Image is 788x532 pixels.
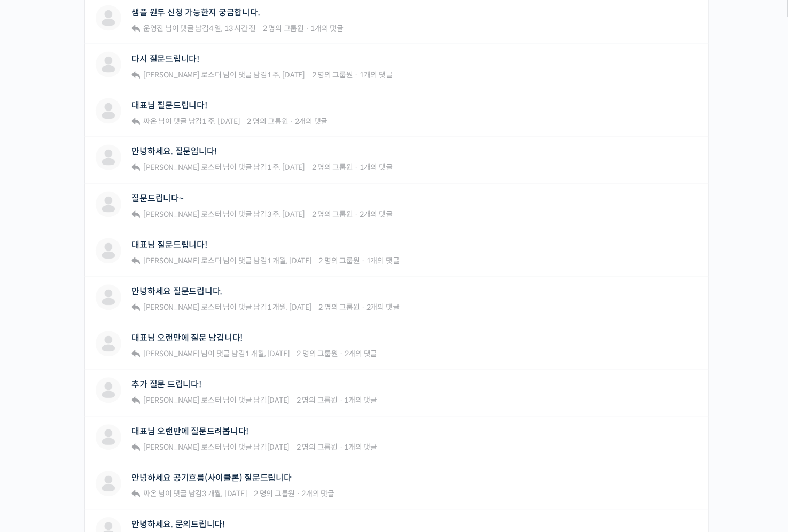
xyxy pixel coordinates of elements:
span: 2 명의 그룹원 [319,256,360,266]
a: 샘플 원두 신청 가능한지 궁금합니다. [132,7,260,18]
span: 1개의 댓글 [366,256,400,266]
a: [PERSON_NAME] 로스터 [142,303,222,312]
span: 님이 댓글 남김 [142,70,305,80]
span: 님이 댓글 남김 [142,163,305,173]
span: [PERSON_NAME] 로스터 [143,210,222,220]
span: · [362,303,365,312]
span: · [355,210,358,220]
span: · [306,24,309,33]
span: 님이 댓글 남김 [142,256,312,266]
a: 대표님 질문드립니다! [132,100,207,111]
span: 1개의 댓글 [345,396,378,405]
span: 2개의 댓글 [360,210,393,220]
span: 2 명의 그룹원 [263,24,304,33]
a: 1 주, [DATE] [202,116,240,126]
span: [PERSON_NAME] 로스터 [143,163,222,173]
span: [PERSON_NAME] 로스터 [143,303,222,312]
span: 2 명의 그룹원 [297,443,338,452]
a: 질문드립니다~ [132,194,184,204]
span: 대화 [98,355,111,364]
span: · [355,163,358,173]
span: 2개의 댓글 [345,349,378,359]
a: 안녕하세요. 질문입니다! [132,147,217,157]
span: [PERSON_NAME] 로스터 [143,396,222,405]
a: [PERSON_NAME] 로스터 [142,443,222,452]
a: [PERSON_NAME] 로스터 [142,256,222,266]
span: 운영진 [143,24,163,33]
a: 추가 질문 드립니다! [132,380,201,390]
span: · [340,349,344,359]
a: 3 개월, [DATE] [202,489,247,499]
span: 홈 [34,355,40,363]
a: 1 주, [DATE] [267,70,305,80]
span: [PERSON_NAME] [143,349,200,359]
a: [DATE] [267,443,290,452]
span: 님이 댓글 남김 [142,116,240,126]
span: 2 명의 그룹원 [312,210,353,220]
span: 님이 댓글 남김 [142,24,256,33]
span: [PERSON_NAME] 로스터 [143,70,222,80]
a: 1 개월, [DATE] [267,256,312,266]
a: 홈 [3,339,71,365]
span: 2개의 댓글 [366,303,400,312]
span: 님이 댓글 남김 [142,210,305,220]
span: · [339,396,343,405]
span: 2 명의 그룹원 [254,489,295,499]
span: 설정 [165,355,178,363]
a: 3 주, [DATE] [267,210,305,220]
a: 짜온 [142,489,157,499]
span: 1개의 댓글 [360,163,393,173]
span: 2 명의 그룹원 [297,396,338,405]
a: 안녕하세요. 문의드립니다! [132,520,225,530]
span: 님이 댓글 남김 [142,443,290,452]
a: 운영진 [142,24,163,33]
span: · [355,70,358,80]
span: 님이 댓글 남김 [142,489,247,499]
a: 대화 [71,339,138,365]
a: [PERSON_NAME] [142,349,200,359]
span: [PERSON_NAME] 로스터 [143,443,222,452]
span: 2 명의 그룹원 [312,70,353,80]
span: 2개의 댓글 [302,489,335,499]
span: · [362,256,365,266]
span: 2 명의 그룹원 [297,349,338,359]
span: 짜온 [143,489,157,499]
a: [PERSON_NAME] 로스터 [142,163,222,173]
span: 님이 댓글 남김 [142,303,312,312]
span: 2 명의 그룹원 [247,116,288,126]
span: 1개의 댓글 [345,443,378,452]
span: 1개의 댓글 [360,70,393,80]
span: · [339,443,343,452]
span: [PERSON_NAME] 로스터 [143,256,222,266]
span: 님이 댓글 남김 [142,396,290,405]
a: [PERSON_NAME] 로스터 [142,210,222,220]
a: 4 일, 13 시간 전 [209,24,256,33]
a: 안녕하세요 질문드립니다. [132,287,223,297]
a: [PERSON_NAME] 로스터 [142,70,222,80]
a: 대표님 오랜만에 질문드려봅니다! [132,427,249,437]
a: 대표님 질문드립니다! [132,240,207,251]
a: 1 개월, [DATE] [267,303,312,312]
span: 님이 댓글 남김 [142,349,290,359]
a: [PERSON_NAME] 로스터 [142,396,222,405]
a: 짜온 [142,116,157,126]
span: 짜온 [143,116,157,126]
span: · [290,116,293,126]
a: 1 주, [DATE] [267,163,305,173]
span: 2개의 댓글 [295,116,328,126]
span: 2 명의 그룹원 [312,163,353,173]
a: 대표님 오랜만에 질문 남깁니다! [132,333,243,343]
a: [DATE] [267,396,290,405]
span: 1개의 댓글 [310,24,344,33]
a: 1 개월, [DATE] [245,349,290,359]
a: 다시 질문드립니다! [132,54,200,64]
span: 2 명의 그룹원 [319,303,360,312]
span: · [297,489,300,499]
a: 설정 [138,339,205,365]
a: 안녕하세요 공기흐름(사이클론) 질문드립니다 [132,473,292,483]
